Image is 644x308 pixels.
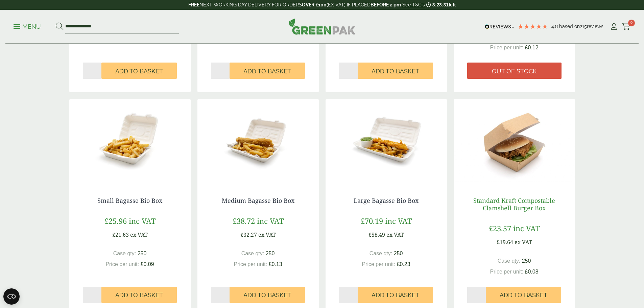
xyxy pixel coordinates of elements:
button: Add to Basket [230,287,305,303]
span: ex VAT [515,238,532,246]
span: Price per unit: [490,269,523,275]
img: Standard Kraft Clamshell Burger Box with Chicken Burger [454,99,575,184]
span: 215 [580,24,587,29]
a: 0 [622,22,630,32]
span: £70.19 [361,216,383,226]
button: Add to Basket [358,63,433,79]
span: ex VAT [386,231,404,238]
span: 250 [266,251,275,256]
span: Price per unit: [234,261,267,267]
span: Add to Basket [115,291,163,299]
span: Out of stock [492,68,537,75]
span: £32.27 [240,231,257,238]
span: Case qty: [498,258,521,264]
a: Out of stock [467,63,562,79]
span: Case qty: [369,251,392,256]
span: 0 [628,20,635,26]
strong: BEFORE 2 pm [371,2,401,7]
span: Case qty: [113,251,136,256]
span: inc VAT [385,216,412,226]
span: Add to Basket [243,291,291,299]
strong: FREE [188,2,199,7]
span: Case qty: [241,251,264,256]
span: 250 [394,251,403,256]
a: Medium Bagasse Bio Box [222,196,294,205]
span: £0.23 [397,261,410,267]
span: ex VAT [130,231,148,238]
span: £58.49 [368,231,385,238]
span: reviews [587,24,603,29]
p: Menu [14,23,41,31]
span: left [449,2,456,7]
a: Menu [14,23,41,29]
span: £0.08 [525,269,539,275]
span: 4.8 [551,24,559,29]
img: 2320027AB Small Bio Box open with food [69,99,191,184]
span: £38.72 [233,216,255,226]
span: inc VAT [513,223,540,233]
span: 250 [138,251,147,256]
span: 250 [522,258,531,264]
img: GreenPak Supplies [289,18,356,34]
button: Add to Basket [486,287,561,303]
span: 3:23:31 [432,2,449,7]
span: £21.63 [112,231,129,238]
span: Add to Basket [372,68,419,75]
span: ex VAT [258,231,276,238]
span: Price per unit: [490,45,523,50]
a: See T&C's [402,2,425,7]
button: Add to Basket [101,63,177,79]
img: REVIEWS.io [485,24,514,29]
span: Price per unit: [105,261,139,267]
a: Small Bagasse Bio Box [97,196,162,205]
span: Add to Basket [500,291,547,299]
span: Price per unit: [362,261,395,267]
span: £23.57 [489,223,511,233]
span: £19.64 [497,238,513,246]
a: Standard Kraft Compostable Clamshell Burger Box [473,196,555,212]
span: £0.13 [269,261,282,267]
button: Open CMP widget [3,288,20,305]
i: My Account [610,23,618,30]
span: Add to Basket [372,291,419,299]
button: Add to Basket [230,63,305,79]
img: 2320028 Large Bagasse Bio Box open with food [326,99,447,184]
a: Large Bagasse Bio Box [354,196,419,205]
span: £0.09 [141,261,154,267]
button: Add to Basket [358,287,433,303]
span: inc VAT [129,216,156,226]
img: 2320027AA Medium Bio Box open with food [197,99,319,184]
strong: OVER £100 [302,2,327,7]
i: Cart [622,23,630,30]
span: Add to Basket [243,68,291,75]
span: £0.12 [525,45,539,50]
span: Add to Basket [115,68,163,75]
button: Add to Basket [101,287,177,303]
span: £25.96 [104,216,127,226]
span: Based on [559,24,580,29]
div: 4.79 Stars [518,23,548,29]
span: inc VAT [257,216,284,226]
